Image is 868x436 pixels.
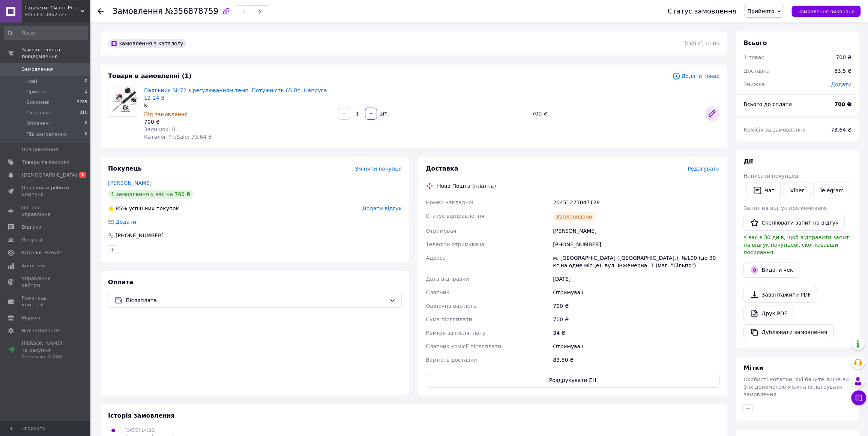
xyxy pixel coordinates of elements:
div: успішних покупок [108,205,179,212]
span: Запит на відгук про компанію [743,205,827,211]
div: 700 ₴ [551,313,721,326]
div: Prom мікс 1 000 [22,354,69,360]
span: [DATE] 14:05 [125,428,154,433]
a: Telegram [813,183,850,198]
span: Статус відправлення [426,213,484,219]
span: Отримувач [426,228,456,234]
span: Налаштування [22,327,60,334]
span: Замовлення та повідомлення [22,46,90,60]
span: Залишок: 0 [144,126,176,132]
span: Покупець [108,165,142,172]
span: Оціночна вартість [426,303,476,309]
button: Дублювати замовлення [743,324,833,340]
span: Маркет [22,315,41,321]
span: Платник комісії післяплати [426,343,501,349]
span: Товари та послуги [22,159,69,166]
span: Під замовлення [144,111,188,117]
div: [PERSON_NAME] [551,224,721,238]
span: 73.64 ₴ [831,127,851,133]
span: Управління сайтом [22,275,69,289]
span: Повідомлення [22,146,58,153]
span: Дата відправки [426,276,469,282]
div: 83.50 ₴ [551,353,721,367]
span: Сума післяплати [426,316,472,322]
span: 2 [85,88,87,95]
span: Оплачені [26,120,50,127]
div: [PHONE_NUMBER] [551,238,721,251]
div: 1 замовлення у вас на 700 ₴ [108,190,193,199]
span: [PERSON_NAME] та рахунки [22,340,69,361]
div: Повернутися назад [98,7,104,15]
span: Панель управління [22,204,69,218]
span: Відгуки [22,224,41,231]
button: Роздрукувати ЕН [426,373,719,388]
span: Каталог ProSale [22,249,62,256]
span: Номер накладної [426,199,473,205]
div: K [144,102,332,109]
span: Замовлення [113,7,163,16]
span: Вартість доставки [426,357,477,363]
span: 1 [79,172,86,178]
span: Доставка [426,165,458,172]
button: Чат з покупцем [851,390,866,405]
div: шт. [378,110,390,117]
button: Чат [746,183,781,198]
span: Дії [743,158,753,165]
div: 700 ₴ [551,299,721,313]
b: 700 ₴ [834,101,851,107]
span: Мітки [743,364,763,372]
span: Прийняті [26,88,50,95]
span: Телефон отримувача [426,241,484,247]
span: Виконані [26,99,50,106]
span: Додати [831,81,851,87]
span: [DEMOGRAPHIC_DATA] [22,172,77,178]
div: Отримувач [551,340,721,353]
span: Прийнято [747,8,774,14]
div: [DATE] [551,272,721,286]
span: Змінити покупця [355,166,402,172]
span: №356878759 [165,7,218,16]
button: Видати чек [743,262,799,278]
button: Замовлення виконано [791,6,860,17]
div: Заплановано [553,212,595,221]
span: Оплата [108,279,133,286]
div: Статус замовлення [668,7,737,15]
span: Нові [26,78,37,85]
time: [DATE] 14:05 [685,40,719,46]
span: У вас є 30 днів, щоб відправити запит на відгук покупцеві, скопіювавши посилання. [743,234,849,255]
div: 700 ₴ [529,108,701,119]
span: Каталог ProSale: 73.64 ₴ [144,134,212,140]
span: Додати відгук [362,205,402,211]
a: [PERSON_NAME] [108,180,152,186]
img: Паяльник SH72 з регулюванням темп. Потужність 65 Вт. Напруга 12-24 В [108,87,138,116]
span: Замовлення виконано [797,9,854,14]
span: Комісія за післяплату [426,330,485,336]
span: Доставка [743,68,769,74]
span: Редагувати [688,166,719,172]
span: Додати [116,219,136,225]
span: Під замовлення [26,131,67,138]
span: Знижка [743,81,765,87]
div: 83.5 ₴ [830,63,856,79]
span: Гаманець компанії [22,295,69,308]
span: Написати покупцеві [743,173,799,179]
a: Viber [784,183,810,198]
span: Комісія за замовлення [743,127,806,133]
span: 0 [85,131,87,138]
a: Завантажити PDF [743,287,817,303]
div: 20451225047128 [551,196,721,209]
span: 0 [85,78,87,85]
button: Скопіювати запит на відгук [743,215,845,231]
span: Показники роботи компанії [22,184,69,198]
span: Додати товар [672,72,719,80]
a: Друк PDF [743,306,793,321]
span: Особисті нотатки, які бачите лише ви. З їх допомогою можна фільтрувати замовлення [743,376,850,397]
div: Нова Пошта (платна) [435,182,498,190]
span: Всього [743,39,767,46]
span: Платник [426,289,449,295]
span: Всього до сплати [743,101,792,107]
div: [PHONE_NUMBER] [115,232,164,239]
span: Аналітика [22,262,48,269]
span: 2789 [77,99,87,106]
div: Ваш ID: 3862327 [24,11,90,18]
